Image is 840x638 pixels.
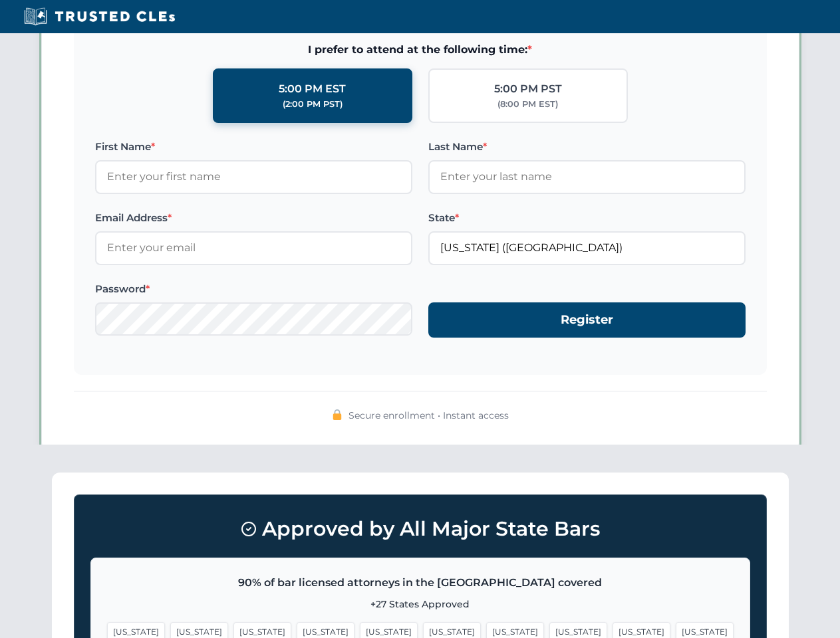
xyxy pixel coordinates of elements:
[428,302,746,338] button: Register
[95,231,412,265] input: Enter your email
[428,210,746,226] label: State
[428,231,746,265] input: Florida (FL)
[90,511,750,547] h3: Approved by All Major State Bars
[428,139,746,155] label: Last Name
[107,597,734,611] p: +27 States Approved
[95,139,412,155] label: First Name
[497,98,558,111] div: (8:00 PM EST)
[95,281,412,297] label: Password
[279,80,346,98] div: 5:00 PM EST
[494,80,562,98] div: 5:00 PM PST
[428,160,746,193] input: Enter your last name
[332,409,343,420] img: 🔒
[95,41,746,58] span: I prefer to attend at the following time:
[107,574,734,591] p: 90% of bar licensed attorneys in the [GEOGRAPHIC_DATA] covered
[349,408,509,423] span: Secure enrollment • Instant access
[95,160,412,193] input: Enter your first name
[20,7,179,27] img: Trusted CLEs
[283,98,343,111] div: (2:00 PM PST)
[95,210,412,226] label: Email Address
